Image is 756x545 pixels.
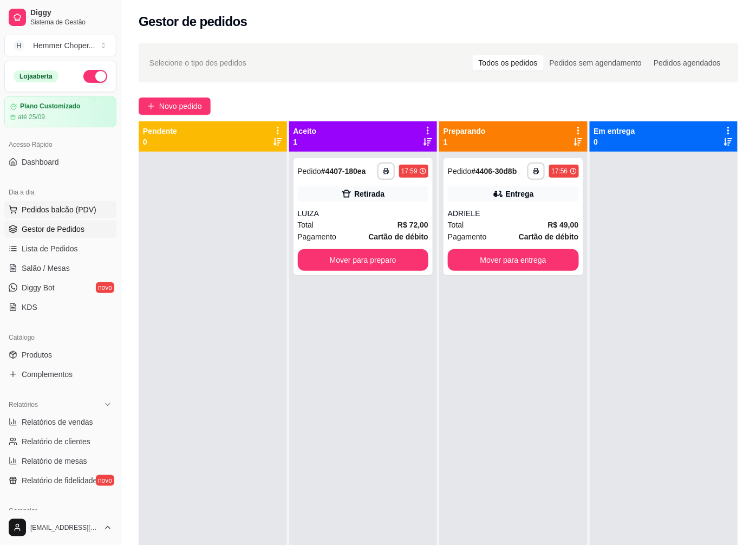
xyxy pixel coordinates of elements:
p: Em entrega [594,126,635,137]
span: Relatório de clientes [22,436,90,447]
div: Entrega [506,189,534,199]
strong: Cartão de débito [369,232,428,241]
a: Relatório de fidelidadenovo [4,472,116,489]
span: Novo pedido [159,100,202,112]
button: Mover para preparo [298,249,429,271]
div: Dia a dia [4,184,116,201]
a: Relatório de mesas [4,452,116,470]
p: Aceito [294,126,317,137]
div: Hemmer Choper ... [33,40,95,51]
div: 17:56 [551,167,568,176]
span: Pedidos balcão (PDV) [22,204,96,215]
span: Complementos [22,369,73,380]
span: Pedido [448,167,472,176]
span: Selecione o tipo dos pedidos [149,57,246,69]
a: Salão / Mesas [4,259,116,277]
a: Relatório de clientes [4,433,116,450]
div: Todos os pedidos [473,55,544,70]
span: Diggy Bot [22,282,55,293]
button: Novo pedido [139,98,211,115]
button: [EMAIL_ADDRESS][DOMAIN_NAME] [4,515,116,541]
span: Pedido [298,167,322,176]
div: ADRIELE [448,208,579,219]
span: [EMAIL_ADDRESS][DOMAIN_NAME] [30,523,99,532]
div: Catálogo [4,329,116,346]
article: Plano Customizado [20,102,80,111]
a: Relatórios de vendas [4,413,116,431]
span: Sistema de Gestão [30,18,112,27]
button: Pedidos balcão (PDV) [4,201,116,218]
span: Total [448,219,464,231]
a: Gestor de Pedidos [4,220,116,238]
span: Relatórios [9,400,38,409]
h2: Gestor de pedidos [139,13,247,30]
a: Produtos [4,346,116,364]
span: H [14,40,24,51]
span: Produtos [22,349,52,360]
span: Lista de Pedidos [22,243,78,254]
a: Lista de Pedidos [4,240,116,257]
strong: R$ 72,00 [397,220,428,229]
span: Diggy [30,8,112,18]
span: Salão / Mesas [22,263,70,274]
div: Loja aberta [14,70,58,82]
span: Relatórios de vendas [22,417,93,427]
div: Acesso Rápido [4,136,116,153]
a: DiggySistema de Gestão [4,4,116,30]
div: Gerenciar [4,502,116,520]
p: 1 [294,137,317,147]
div: 17:59 [401,167,418,176]
span: Pagamento [448,231,487,243]
p: 0 [594,137,635,147]
a: KDS [4,299,116,316]
span: Relatório de mesas [22,456,87,466]
span: Gestor de Pedidos [22,224,84,235]
span: plus [147,102,155,110]
button: Select a team [4,35,116,56]
article: até 25/09 [18,113,45,121]
p: 0 [143,137,177,147]
div: Pedidos agendados [648,55,727,70]
strong: # 4406-30d8b [472,167,517,176]
strong: Cartão de débito [519,232,578,241]
button: Alterar Status [83,70,107,83]
span: KDS [22,302,37,313]
p: Preparando [444,126,486,137]
div: LUIZA [298,208,429,219]
a: Diggy Botnovo [4,279,116,296]
span: Dashboard [22,157,59,167]
strong: # 4407-180ea [321,167,366,176]
div: Pedidos sem agendamento [544,55,648,70]
a: Dashboard [4,153,116,171]
a: Plano Customizadoaté 25/09 [4,96,116,127]
p: Pendente [143,126,177,137]
span: Total [298,219,314,231]
a: Complementos [4,366,116,383]
div: Retirada [354,189,384,199]
span: Relatório de fidelidade [22,475,97,486]
strong: R$ 49,00 [548,220,579,229]
p: 1 [444,137,486,147]
button: Mover para entrega [448,249,579,271]
span: Pagamento [298,231,337,243]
